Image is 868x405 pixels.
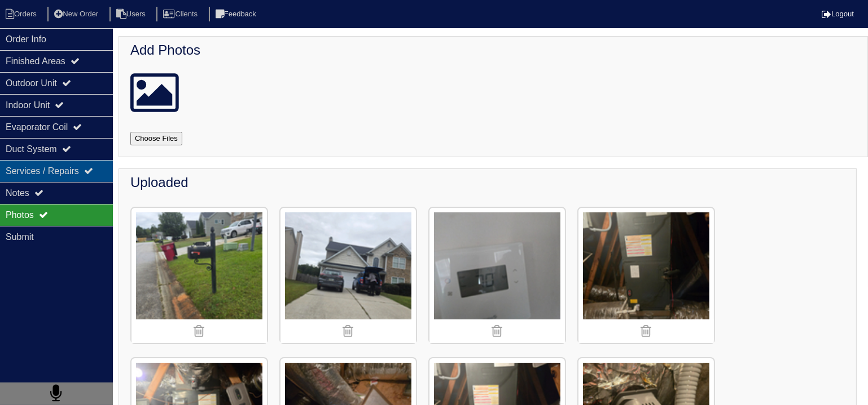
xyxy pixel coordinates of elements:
[578,208,714,343] img: jwtor2sslyy1bpejwr8hftfhkt57
[822,10,854,18] a: Logout
[109,10,155,18] a: Users
[47,7,107,22] li: New Order
[130,42,862,59] h4: Add Photos
[47,10,107,18] a: New Order
[429,208,565,343] img: a81d94b89ux3vtk5ntuu96uf3u4t
[280,208,416,343] img: kidbjzmjs98ucryag3e8htc6u7n0
[130,175,851,191] h4: Uploaded
[109,7,155,22] li: Users
[156,7,207,22] li: Clients
[156,10,207,18] a: Clients
[209,7,265,22] li: Feedback
[131,208,267,343] img: g7uemdrn7axuxgdbd3x8v3cdzheg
